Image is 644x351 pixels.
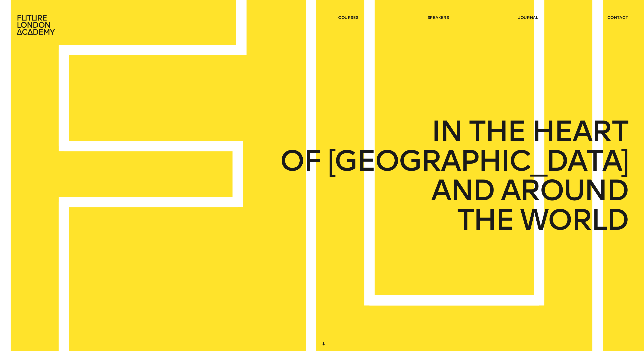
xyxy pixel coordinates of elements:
[338,15,358,20] a: courses
[468,117,526,146] span: THE
[520,205,628,235] span: WORLD
[431,176,494,205] span: AND
[328,146,628,176] span: [GEOGRAPHIC_DATA]
[501,176,628,205] span: AROUND
[457,205,514,235] span: THE
[280,146,321,176] span: OF
[518,15,538,20] a: journal
[607,15,628,20] a: contact
[431,117,462,146] span: IN
[532,117,628,146] span: HEART
[428,15,449,20] a: speakers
